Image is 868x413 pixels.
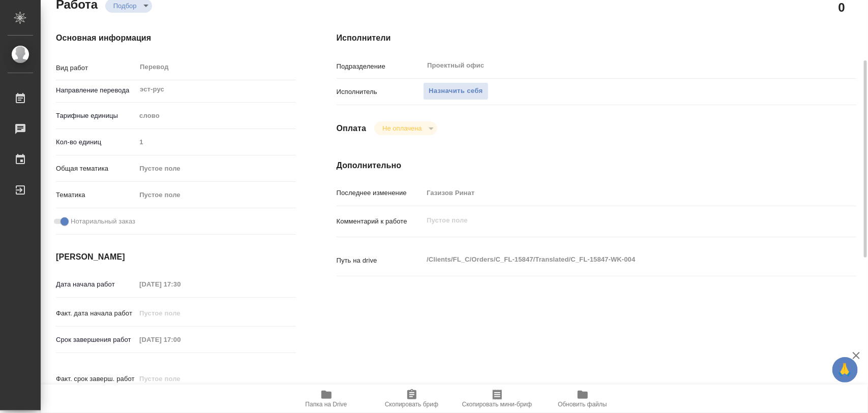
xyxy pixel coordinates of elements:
[385,401,438,408] span: Скопировать бриф
[374,121,437,135] div: Подбор
[462,401,532,408] span: Скопировать мини-бриф
[379,124,425,133] button: Не оплачена
[455,385,540,413] button: Скопировать мини-бриф
[56,335,136,345] p: Срок завершения работ
[56,111,136,121] p: Тарифные единицы
[136,186,295,204] div: Пустое поле
[423,185,813,200] input: Пустое поле
[337,122,367,135] h4: Оплата
[337,256,424,266] p: Путь на drive
[337,188,424,198] p: Последнее изменение
[558,401,607,408] span: Обновить файлы
[136,107,295,124] div: слово
[337,160,857,172] h4: Дополнительно
[284,385,369,413] button: Папка на Drive
[136,332,225,347] input: Пустое поле
[136,371,225,386] input: Пустое поле
[56,279,136,290] p: Дата начала работ
[56,164,136,174] p: Общая тематика
[337,32,857,44] h4: Исполнители
[337,61,424,72] p: Подразделение
[136,160,295,177] div: Пустое поле
[832,357,858,383] button: 🙏
[136,277,225,292] input: Пустое поле
[56,32,296,44] h4: Основная информация
[337,87,424,97] p: Исполнитель
[540,385,625,413] button: Обновить файлы
[56,374,136,384] p: Факт. срок заверш. работ
[136,135,295,149] input: Пустое поле
[136,306,225,321] input: Пустое поле
[56,85,136,96] p: Направление перевода
[306,401,347,408] span: Папка на Drive
[71,216,135,227] span: Нотариальный заказ
[56,63,136,73] p: Вид работ
[423,82,488,100] button: Назначить себя
[110,2,140,10] button: Подбор
[56,137,136,147] p: Кол-во единиц
[337,216,424,227] p: Комментарий к работе
[56,308,136,319] p: Факт. дата начала работ
[369,385,455,413] button: Скопировать бриф
[56,251,296,263] h4: [PERSON_NAME]
[139,190,283,200] div: Пустое поле
[423,251,813,268] textarea: /Clients/FL_C/Orders/C_FL-15847/Translated/C_FL-15847-WK-004
[56,190,136,200] p: Тематика
[836,359,854,380] span: 🙏
[429,85,483,97] span: Назначить себя
[139,164,283,174] div: Пустое поле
